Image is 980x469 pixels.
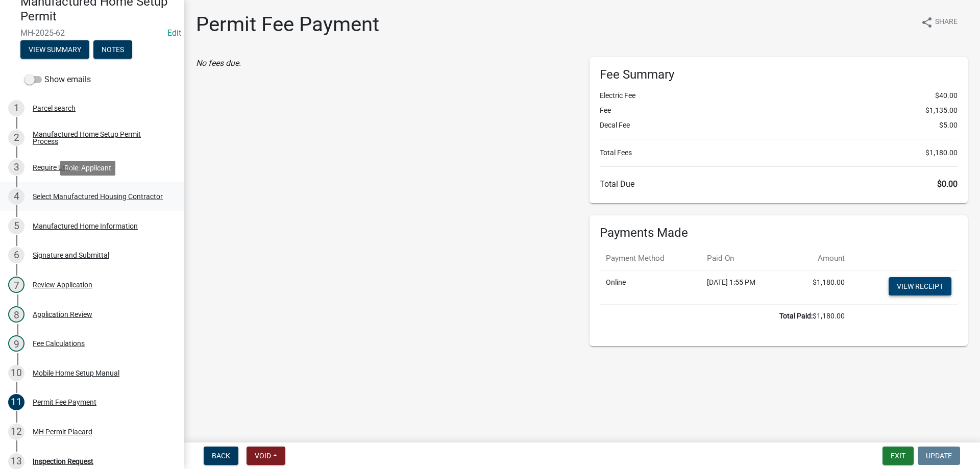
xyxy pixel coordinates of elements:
button: Void [247,447,285,465]
span: $0.00 [937,179,958,189]
div: 6 [8,247,24,263]
a: Edit [167,28,181,38]
div: Application Review [33,311,92,318]
div: Require User [33,164,72,171]
div: 9 [8,335,24,352]
td: $1,180.00 [600,304,851,328]
wm-modal-confirm: Edit Application Number [167,28,181,38]
div: Review Application [33,281,92,288]
td: [DATE] 1:55 PM [701,270,788,304]
span: Share [935,16,958,29]
h6: Total Due [600,179,958,189]
td: Online [600,270,701,304]
span: $1,135.00 [925,105,958,116]
li: Total Fees [600,147,958,158]
li: Electric Fee [600,90,958,101]
div: Signature and Submittal [33,252,109,259]
button: Notes [93,40,132,59]
i: No fees due. [196,58,241,68]
a: View receipt [889,277,951,295]
div: Manufactured Home Information [33,223,138,230]
i: share [921,16,933,29]
span: Void [255,452,271,460]
div: 12 [8,424,24,440]
div: Select Manufactured Housing Contractor [33,193,163,200]
div: 2 [8,130,24,146]
h6: Payments Made [600,226,958,240]
button: Back [204,447,238,465]
th: Paid On [701,246,788,270]
div: Parcel search [33,105,76,112]
div: 1 [8,100,24,116]
div: Mobile Home Setup Manual [33,369,119,377]
button: shareShare [913,12,966,32]
button: View Summary [20,40,89,59]
div: 3 [8,159,24,176]
span: $1,180.00 [925,147,958,158]
div: 8 [8,306,24,323]
label: Show emails [24,73,91,86]
div: MH Permit Placard [33,428,92,435]
wm-modal-confirm: Summary [20,46,89,54]
li: Fee [600,105,958,116]
td: $1,180.00 [788,270,851,304]
div: 11 [8,394,24,410]
div: Fee Calculations [33,340,85,347]
li: Decal Fee [600,120,958,131]
div: 4 [8,188,24,205]
th: Amount [788,246,851,270]
div: Permit Fee Payment [33,399,96,406]
div: 7 [8,277,24,293]
div: 5 [8,218,24,234]
span: MH-2025-62 [20,28,163,38]
span: Update [926,452,952,460]
div: Inspection Request [33,458,93,465]
h6: Fee Summary [600,67,958,82]
span: Back [212,452,230,460]
b: Total Paid: [779,312,813,320]
button: Exit [883,447,914,465]
button: Update [918,447,960,465]
h1: Permit Fee Payment [196,12,379,37]
div: 10 [8,365,24,381]
th: Payment Method [600,246,701,270]
span: $5.00 [939,120,958,131]
wm-modal-confirm: Notes [93,46,132,54]
span: $40.00 [935,90,958,101]
div: Manufactured Home Setup Permit Process [33,131,167,145]
div: Role: Applicant [60,161,115,176]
